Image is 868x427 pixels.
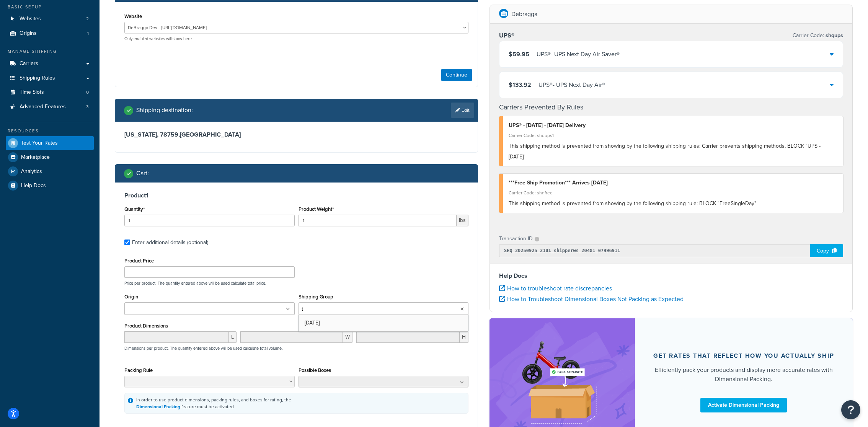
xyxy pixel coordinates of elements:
[136,396,291,410] div: In order to use product dimensions, packing rules, and boxes for rating, the feature must be acti...
[653,365,834,384] div: Efficiently pack your products and display more accurate rates with Dimensional Packing.
[6,12,94,26] li: Websites
[509,142,821,161] span: This shipping method is prevented from showing by the following shipping rules: Carrier prevents ...
[122,280,470,286] p: Price per product. The quantity entered above will be used calculate total price.
[86,104,89,110] span: 3
[299,215,457,226] input: 0.00
[343,331,352,343] span: W
[86,16,89,22] span: 2
[841,400,860,419] button: Open Resource Center
[299,294,333,300] label: Shipping Group
[6,71,94,85] a: Shipping Rules
[653,352,834,360] div: Get rates that reflect how you actually ship
[21,154,50,161] span: Marketplace
[87,30,89,37] span: 1
[6,165,94,178] a: Analytics
[299,315,468,331] a: [DATE]
[509,50,529,59] span: $59.95
[305,319,320,327] span: [DATE]
[86,89,89,96] span: 0
[124,131,468,139] h3: [US_STATE], 78759 , [GEOGRAPHIC_DATA]
[451,103,474,118] a: Edit
[6,179,94,192] a: Help Docs
[509,199,756,207] span: This shipping method is prevented from showing by the following shipping rule: BLOCK "FreeSingleDay"
[299,367,331,373] label: Possible Boxes
[499,32,514,39] h3: UPS®
[6,4,94,10] div: Basic Setup
[6,12,94,26] a: Websites2
[6,26,94,41] a: Origins1
[6,100,94,114] a: Advanced Features3
[824,31,843,39] span: shqups
[793,30,843,41] p: Carrier Code:
[509,187,837,198] div: Carrier Code: shqfree
[457,215,468,226] span: lbs
[20,60,38,67] span: Carriers
[499,284,612,293] a: How to troubleshoot rate discrepancies
[6,150,94,164] a: Marketplace
[511,9,537,20] p: Debragga
[124,192,468,199] h3: Product 1
[124,240,130,245] input: Enter additional details (optional)
[21,168,42,175] span: Analytics
[6,136,94,150] a: Test Your Rates
[124,367,153,373] label: Packing Rule
[136,170,149,177] h2: Cart :
[124,323,168,329] label: Product Dimensions
[6,48,94,55] div: Manage Shipping
[124,215,295,226] input: 0
[124,36,468,42] p: Only enabled websites will show here
[229,331,237,343] span: L
[499,102,843,112] h4: Carriers Prevented By Rules
[21,183,46,189] span: Help Docs
[122,346,283,351] p: Dimensions per product. The quantity entered above will be used calculate total volume.
[124,13,142,19] label: Website
[124,206,145,212] label: Quantity*
[132,237,208,248] div: Enter additional details (optional)
[124,258,154,264] label: Product Price
[6,85,94,99] li: Time Slots
[6,57,94,71] a: Carriers
[136,107,193,114] h2: Shipping destination :
[509,80,531,89] span: $133.92
[21,140,58,147] span: Test Your Rates
[6,128,94,134] div: Resources
[538,80,605,90] div: UPS® - UPS Next Day Air®
[509,130,837,141] div: Carrier Code: shqups1
[499,233,533,244] p: Transaction ID
[700,398,787,412] a: Activate Dimensional Packing
[6,100,94,114] li: Advanced Features
[20,89,44,96] span: Time Slots
[20,30,37,37] span: Origins
[810,244,843,257] div: Copy
[20,75,55,81] span: Shipping Rules
[499,295,684,303] a: How to Troubleshoot Dimensional Boxes Not Packing as Expected
[136,403,180,410] a: Dimensional Packing
[6,85,94,99] a: Time Slots0
[20,16,41,22] span: Websites
[20,104,66,110] span: Advanced Features
[537,49,620,60] div: UPS® - UPS Next Day Air Saver®
[499,271,843,280] h4: Help Docs
[441,69,472,81] button: Continue
[299,206,334,212] label: Product Weight*
[6,26,94,41] li: Origins
[509,178,837,188] div: ***Free Ship Promotion*** Arrives [DATE]
[460,331,468,343] span: H
[124,294,138,300] label: Origin
[509,120,837,131] div: UPS® - [DATE] - [DATE] Delivery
